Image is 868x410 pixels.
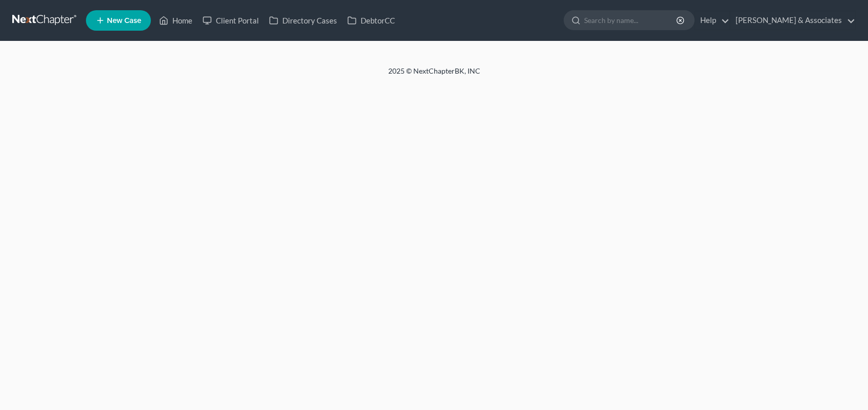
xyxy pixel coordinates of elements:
a: DebtorCC [342,11,400,30]
span: New Case [107,17,141,25]
a: Directory Cases [264,11,342,30]
div: 2025 © NextChapterBK, INC [143,66,726,84]
input: Search by name... [584,11,678,30]
a: Client Portal [197,11,264,30]
a: Home [154,11,197,30]
a: [PERSON_NAME] & Associates [730,11,855,30]
a: Help [695,11,729,30]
